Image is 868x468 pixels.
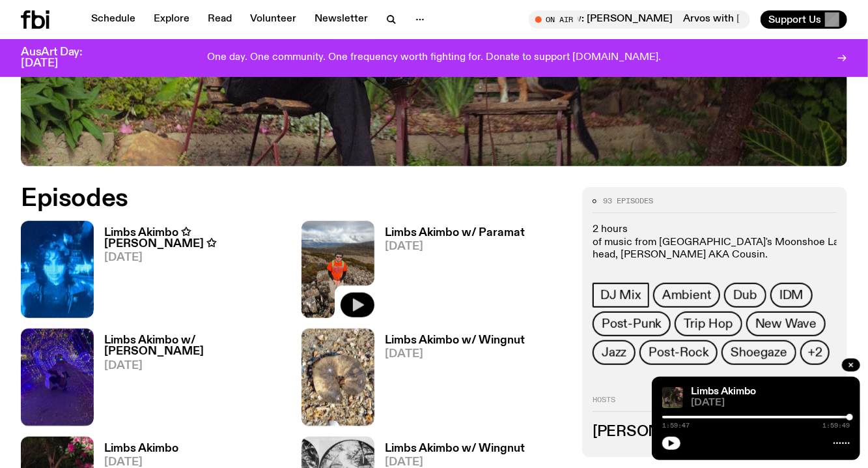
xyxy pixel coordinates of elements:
[822,422,850,429] span: 1:59:49
[746,312,826,336] a: New Wave
[104,457,178,468] span: [DATE]
[724,283,766,308] a: Dub
[374,227,525,318] a: Limbs Akimbo w/ Paramat[DATE]
[385,349,525,360] span: [DATE]
[593,425,837,439] h3: [PERSON_NAME] Fester
[21,187,567,211] h2: Episodes
[104,335,286,357] h3: Limbs Akimbo w/ [PERSON_NAME]
[691,387,756,397] a: Limbs Akimbo
[83,10,143,29] a: Schedule
[200,10,240,29] a: Read
[529,10,750,29] button: On AirArvos with [PERSON_NAME] ✩ Interview: [PERSON_NAME]Arvos with [PERSON_NAME] ✩ Interview: [P...
[593,312,671,336] a: Post-Punk
[602,317,662,331] span: Post-Punk
[733,288,757,302] span: Dub
[307,10,376,29] a: Newsletter
[593,224,837,261] p: 2 hours of music from [GEOGRAPHIC_DATA]'s Moonshoe Label head, [PERSON_NAME] AKA Cousin.
[104,443,178,454] h3: Limbs Akimbo
[761,10,847,29] button: Support Us
[104,227,286,250] h3: Limbs Akimbo ✩ [PERSON_NAME] ✩
[755,317,817,331] span: New Wave
[649,345,708,360] span: Post-Rock
[808,345,822,360] span: +2
[779,288,804,302] span: IDM
[731,345,787,360] span: Shoegaze
[374,335,525,426] a: Limbs Akimbo w/ Wingnut[DATE]
[104,252,286,263] span: [DATE]
[800,340,830,365] button: +2
[603,197,653,205] span: 93 episodes
[146,10,197,29] a: Explore
[21,47,104,69] h3: AusArt Day: [DATE]
[662,288,712,302] span: Ambient
[104,360,286,372] span: [DATE]
[385,335,525,346] h3: Limbs Akimbo w/ Wingnut
[94,335,286,426] a: Limbs Akimbo w/ [PERSON_NAME][DATE]
[602,345,626,360] span: Jazz
[385,227,525,239] h3: Limbs Akimbo w/ Paramat
[593,340,636,365] a: Jazz
[653,283,721,308] a: Ambient
[684,317,733,331] span: Trip Hop
[662,387,683,408] img: Jackson sits at an outdoor table, legs crossed and gazing at a black and brown dog also sitting a...
[385,241,525,252] span: [DATE]
[721,340,796,365] a: Shoegaze
[770,283,813,308] a: IDM
[593,396,837,412] h2: Hosts
[675,312,742,336] a: Trip Hop
[768,14,821,25] span: Support Us
[242,10,304,29] a: Volunteer
[593,283,649,308] a: DJ Mix
[94,227,286,318] a: Limbs Akimbo ✩ [PERSON_NAME] ✩[DATE]
[207,52,661,64] p: One day. One community. One frequency worth fighting for. Donate to support [DOMAIN_NAME].
[639,340,718,365] a: Post-Rock
[691,398,850,408] span: [DATE]
[662,422,690,429] span: 1:59:47
[600,288,641,302] span: DJ Mix
[385,457,525,468] span: [DATE]
[385,443,525,454] h3: Limbs Akimbo w/ Wingnut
